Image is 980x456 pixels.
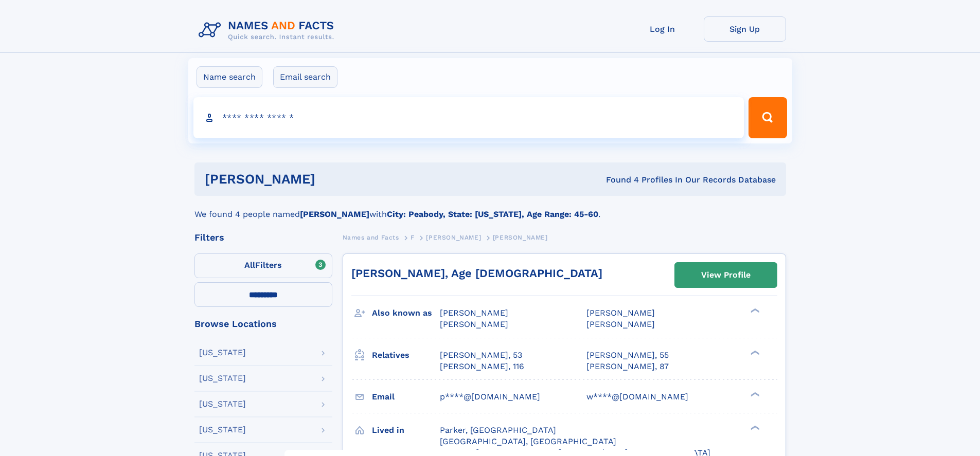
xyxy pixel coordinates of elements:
[748,424,760,431] div: ❯
[586,350,669,361] a: [PERSON_NAME], 55
[411,231,415,244] a: F
[749,97,787,138] button: Search Button
[704,16,786,42] a: Sign Up
[199,400,246,408] div: [US_STATE]
[701,263,751,287] div: View Profile
[199,349,246,357] div: [US_STATE]
[748,307,760,314] div: ❯
[199,426,246,434] div: [US_STATE]
[675,263,777,287] a: View Profile
[748,349,760,356] div: ❯
[440,308,508,318] span: [PERSON_NAME]
[194,233,332,242] div: Filters
[440,350,522,361] a: [PERSON_NAME], 53
[372,304,440,322] h3: Also known as
[440,425,556,435] span: Parker, [GEOGRAPHIC_DATA]
[343,231,399,244] a: Names and Facts
[197,66,262,88] label: Name search
[621,16,704,42] a: Log In
[586,319,655,329] span: [PERSON_NAME]
[205,173,461,186] h1: [PERSON_NAME]
[372,388,440,406] h3: Email
[351,267,602,280] a: [PERSON_NAME], Age [DEMOGRAPHIC_DATA]
[586,308,655,318] span: [PERSON_NAME]
[493,234,548,241] span: [PERSON_NAME]
[194,196,786,221] div: We found 4 people named with .
[440,319,508,329] span: [PERSON_NAME]
[426,234,481,241] span: [PERSON_NAME]
[372,346,440,364] h3: Relatives
[194,253,332,278] label: Filters
[194,16,343,44] img: Logo Names and Facts
[193,97,744,138] input: search input
[411,234,415,241] span: F
[387,209,598,219] b: City: Peabody, State: [US_STATE], Age Range: 45-60
[440,436,616,446] span: [GEOGRAPHIC_DATA], [GEOGRAPHIC_DATA]
[586,361,669,372] a: [PERSON_NAME], 87
[460,174,776,186] div: Found 4 Profiles In Our Records Database
[748,391,760,397] div: ❯
[199,374,246,382] div: [US_STATE]
[300,209,369,219] b: [PERSON_NAME]
[244,260,255,270] span: All
[372,422,440,439] h3: Lived in
[273,66,337,88] label: Email search
[194,319,332,329] div: Browse Locations
[440,361,524,372] a: [PERSON_NAME], 116
[426,231,481,244] a: [PERSON_NAME]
